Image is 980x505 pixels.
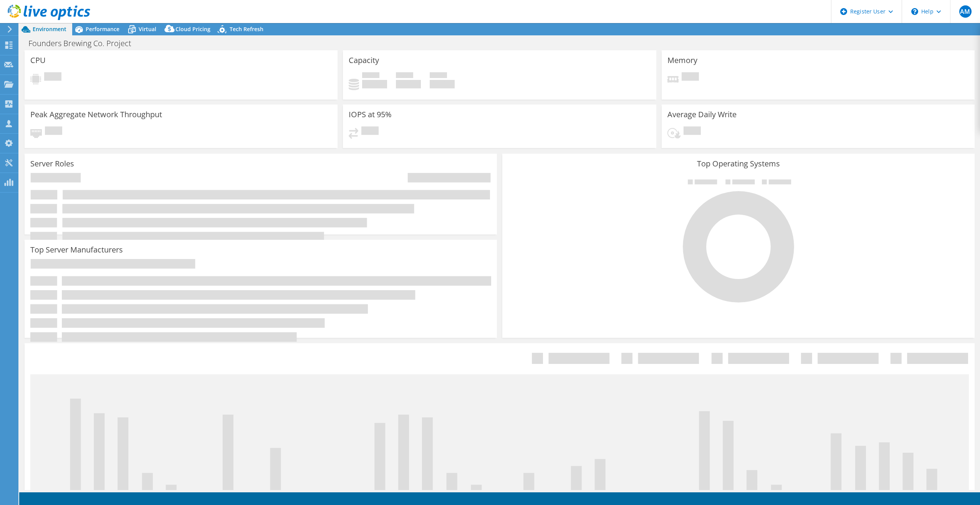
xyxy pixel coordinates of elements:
h3: Capacity [349,56,379,65]
span: Virtual [139,25,156,33]
span: Pending [44,72,61,83]
span: Pending [682,72,699,83]
span: AM [959,5,972,18]
h4: 0 GiB [362,80,387,88]
h3: Memory [667,56,697,65]
span: Environment [33,25,66,33]
span: Tech Refresh [230,25,263,33]
h3: Peak Aggregate Network Throughput [30,110,162,119]
h3: Top Operating Systems [508,159,969,168]
span: Used [362,72,379,80]
span: Cloud Pricing [175,25,210,33]
h4: 0 GiB [396,80,421,88]
span: Pending [361,126,379,137]
svg: \n [911,8,918,15]
span: Pending [45,126,62,137]
h3: Top Server Manufacturers [30,246,123,254]
h3: CPU [30,56,46,65]
span: Pending [684,126,701,137]
h3: IOPS at 95% [349,110,392,119]
span: Total [430,72,447,80]
h3: Average Daily Write [667,110,737,119]
h1: Founders Brewing Co. Project [25,39,143,48]
span: Free [396,72,413,80]
h3: Server Roles [30,159,74,168]
span: Performance [86,25,119,33]
h4: 0 GiB [430,80,455,88]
